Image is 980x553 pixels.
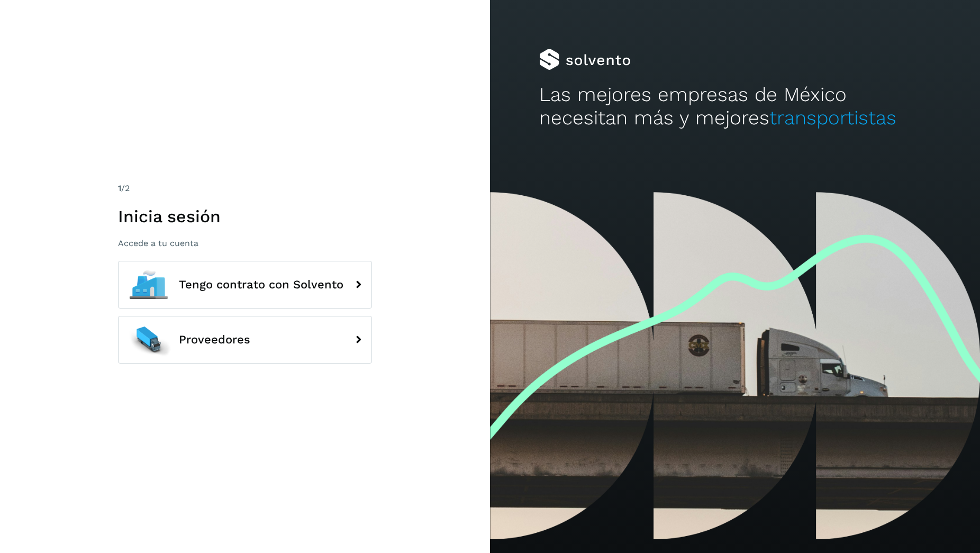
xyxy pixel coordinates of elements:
[539,83,931,130] h2: Las mejores empresas de México necesitan más y mejores
[118,261,372,309] button: Tengo contrato con Solvento
[118,182,372,195] div: /2
[179,278,343,291] span: Tengo contrato con Solvento
[118,316,372,364] button: Proveedores
[118,238,372,248] p: Accede a tu cuenta
[118,206,372,226] h1: Inicia sesión
[769,106,896,129] span: transportistas
[118,183,121,193] span: 1
[179,333,250,346] span: Proveedores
